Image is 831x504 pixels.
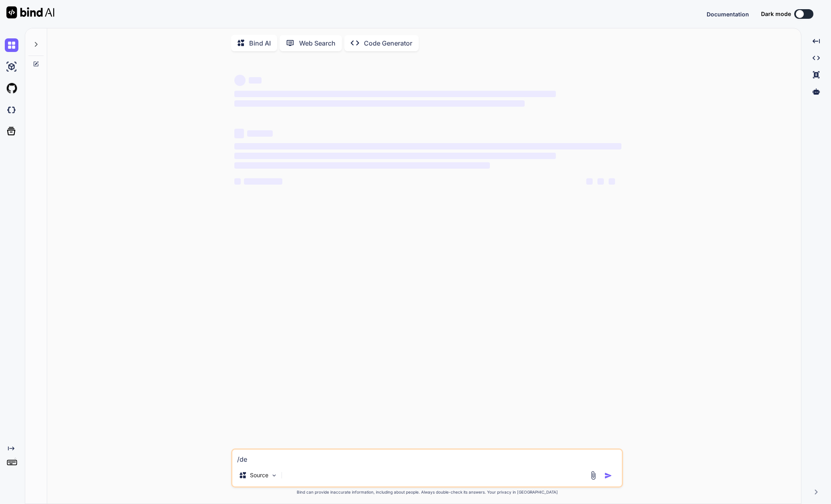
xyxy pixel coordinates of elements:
[609,178,615,185] span: ‌
[604,472,612,480] img: icon
[761,10,791,18] span: Dark mode
[5,60,18,74] img: ai-studio
[299,38,336,48] p: Web Search
[234,100,525,107] span: ‌
[247,130,273,137] span: ‌
[232,450,622,464] textarea: /de
[234,162,490,169] span: ‌
[5,38,18,52] img: chat
[234,91,555,97] span: ‌
[234,75,246,86] span: ‌
[5,82,18,95] img: githubLight
[234,129,244,138] span: ‌
[249,38,271,48] p: Bind AI
[707,11,749,18] span: Documentation
[250,471,268,479] p: Source
[364,38,412,48] p: Code Generator
[589,471,598,480] img: attachment
[586,178,593,185] span: ‌
[707,10,749,18] button: Documentation
[231,489,623,495] p: Bind can provide inaccurate information, including about people. Always double-check its answers....
[6,6,54,18] img: Bind AI
[234,178,241,185] span: ‌
[234,143,621,149] span: ‌
[234,153,555,159] span: ‌
[271,472,278,479] img: Pick Models
[244,178,282,185] span: ‌
[597,178,604,185] span: ‌
[249,77,262,84] span: ‌
[5,103,18,117] img: darkCloudIdeIcon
